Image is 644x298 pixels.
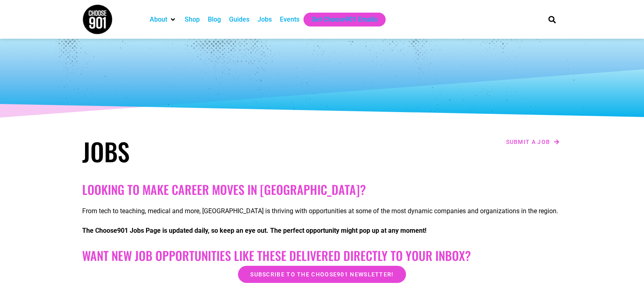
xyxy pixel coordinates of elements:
p: From tech to teaching, medical and more, [GEOGRAPHIC_DATA] is thriving with opportunities at some... [82,206,562,216]
div: Search [545,13,559,26]
span: Subscribe to the Choose901 newsletter! [250,272,393,277]
nav: Main nav [146,13,535,26]
div: About [146,13,181,26]
a: Submit a job [504,137,562,147]
a: Get Choose901 Emails [312,15,378,24]
a: Shop [185,15,200,24]
span: Submit a job [506,139,550,145]
a: Jobs [258,15,272,24]
a: Subscribe to the Choose901 newsletter! [238,266,406,283]
a: Guides [229,15,249,24]
a: Blog [208,15,221,24]
h2: Want New Job Opportunities like these Delivered Directly to your Inbox? [82,248,562,263]
a: Events [280,15,299,24]
h1: Jobs [82,137,318,166]
a: About [150,15,167,24]
strong: The Choose901 Jobs Page is updated daily, so keep an eye out. The perfect opportunity might pop u... [82,227,426,234]
h2: Looking to make career moves in [GEOGRAPHIC_DATA]? [82,182,562,197]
